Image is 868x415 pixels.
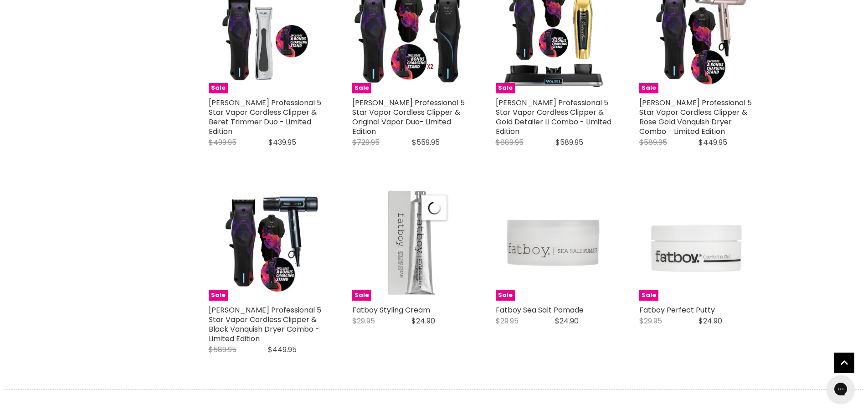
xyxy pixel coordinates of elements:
[209,184,325,301] a: Wahl Professional 5 Star Vapor Cordless Clipper & Black Vanquish Dryer Combo - Limited Edition Sale
[352,316,375,326] span: $29.95
[411,316,435,326] span: $24.90
[209,184,325,301] img: Wahl Professional 5 Star Vapor Cordless Clipper & Black Vanquish Dryer Combo - Limited Edition
[496,290,515,301] span: Sale
[699,316,722,326] span: $24.90
[209,305,321,344] a: [PERSON_NAME] Professional 5 Star Vapor Cordless Clipper & Black Vanquish Dryer Combo - Limited E...
[496,316,519,326] span: $29.95
[555,137,583,148] span: $589.95
[209,83,228,93] span: Sale
[352,184,468,301] img: Fatboy Styling Cream
[268,137,296,148] span: $439.95
[496,83,515,93] span: Sale
[496,184,612,301] a: Fatboy Sea Salt Pomade Sale
[209,137,236,148] span: $499.95
[699,137,727,148] span: $449.95
[352,83,371,93] span: Sale
[639,305,715,315] a: Fatboy Perfect Putty
[352,184,468,301] a: Fatboy Styling Cream Sale
[496,305,584,315] a: Fatboy Sea Salt Pomade
[412,137,440,148] span: $559.95
[209,97,321,137] a: [PERSON_NAME] Professional 5 Star Vapor Cordless Clipper & Beret Trimmer Duo - Limited Edition
[352,137,380,148] span: $729.95
[352,305,430,315] a: Fatboy Styling Cream
[496,97,611,137] a: [PERSON_NAME] Professional 5 Star Vapor Cordless Clipper & Gold Detailer Li Combo - Limited Edition
[209,290,228,301] span: Sale
[352,97,465,137] a: [PERSON_NAME] Professional 5 Star Vapor Cordless Clipper & Original Vapor Duo- Limited Edition
[639,290,658,301] span: Sale
[496,137,524,148] span: $889.95
[209,344,236,355] span: $589.95
[639,137,667,148] span: $589.95
[268,344,297,355] span: $449.95
[639,184,755,301] a: Fatboy Perfect Putty Sale
[639,184,755,301] img: Fatboy Perfect Putty
[639,316,662,326] span: $29.95
[639,97,752,137] a: [PERSON_NAME] Professional 5 Star Vapor Cordless Clipper & Rose Gold Vanquish Dryer Combo - Limit...
[555,316,579,326] span: $24.90
[352,290,371,301] span: Sale
[822,372,859,406] iframe: Gorgias live chat messenger
[496,184,612,301] img: Fatboy Sea Salt Pomade
[639,83,658,93] span: Sale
